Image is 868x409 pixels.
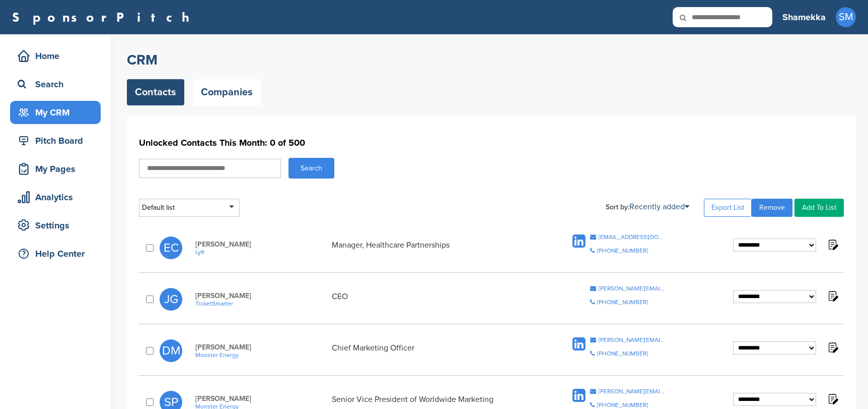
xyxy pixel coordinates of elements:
[10,242,101,265] a: Help Center
[597,402,648,408] div: [PHONE_NUMBER]
[15,75,101,93] div: Search
[15,216,101,235] div: Settings
[160,288,182,311] span: JG
[195,291,326,300] span: [PERSON_NAME]
[826,289,839,302] img: Notes
[597,248,648,254] div: [PHONE_NUMBER]
[836,7,856,27] span: SM
[10,186,101,209] a: Analytics
[597,350,648,357] div: [PHONE_NUMBER]
[599,234,666,240] div: [EMAIL_ADDRESS][DOMAIN_NAME]
[10,101,101,124] a: My CRM
[10,214,101,237] a: Settings
[10,129,101,152] a: Pitch Board
[195,240,326,249] span: [PERSON_NAME]
[332,343,538,359] div: Chief Marketing Officer
[195,394,326,403] span: [PERSON_NAME]
[10,157,101,181] a: My Pages
[599,388,666,394] div: [PERSON_NAME][EMAIL_ADDRESS][PERSON_NAME][DOMAIN_NAME]
[794,199,844,217] a: Add To List
[127,79,184,105] a: Contacts
[193,79,261,105] a: Companies
[332,291,538,307] div: CEO
[332,240,538,256] div: Manager, Healthcare Partnerships
[195,352,326,359] a: Monster Energy
[15,188,101,206] div: Analytics
[15,160,101,178] div: My Pages
[12,11,196,24] a: SponsorPitch
[597,299,648,305] div: [PHONE_NUMBER]
[15,245,101,263] div: Help Center
[15,132,101,150] div: Pitch Board
[826,341,839,354] img: Notes
[288,158,334,179] button: Search
[10,73,101,96] a: Search
[127,51,856,69] h2: CRM
[195,300,326,307] a: TicketSmarter
[826,238,839,251] img: Notes
[782,6,826,28] a: Shamekka
[195,249,326,256] a: Lyft
[599,337,666,343] div: [PERSON_NAME][EMAIL_ADDRESS][PERSON_NAME][DOMAIN_NAME]
[139,199,240,217] div: Default list
[752,199,792,217] a: Remove
[160,237,182,259] span: EC
[15,47,101,65] div: Home
[139,134,844,152] h1: Unlocked Contacts This Month: 0 of 500
[629,202,689,212] a: Recently added
[704,199,752,217] a: Export List
[195,343,326,352] span: [PERSON_NAME]
[782,10,826,24] h3: Shamekka
[606,203,689,211] div: Sort by:
[10,44,101,68] a: Home
[15,103,101,122] div: My CRM
[160,339,182,362] span: DM
[826,392,839,405] img: Notes
[599,285,666,291] div: [PERSON_NAME][EMAIL_ADDRESS][DOMAIN_NAME]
